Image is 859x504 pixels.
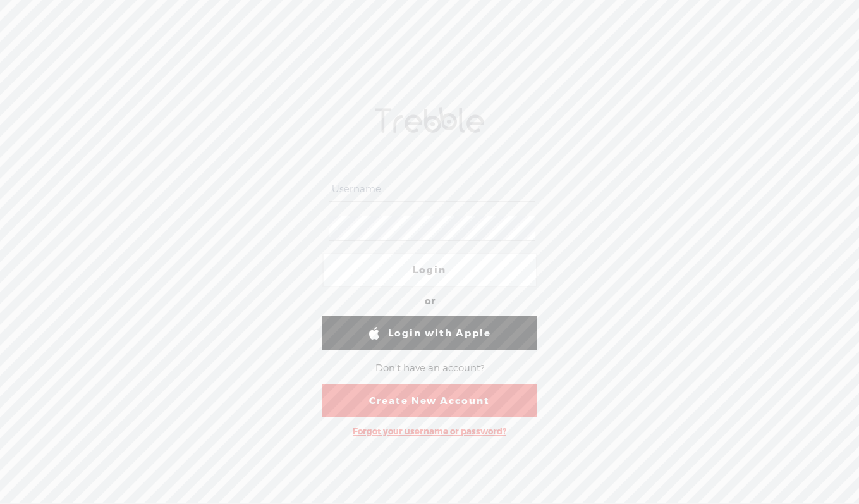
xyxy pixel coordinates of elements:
div: Forgot your username or password? [346,420,513,443]
div: Don't have an account? [375,355,484,382]
div: or [425,292,435,312]
input: Username [329,177,535,202]
a: Login with Apple [322,316,537,350]
a: Create New Account [322,384,537,417]
a: Login [322,253,537,287]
